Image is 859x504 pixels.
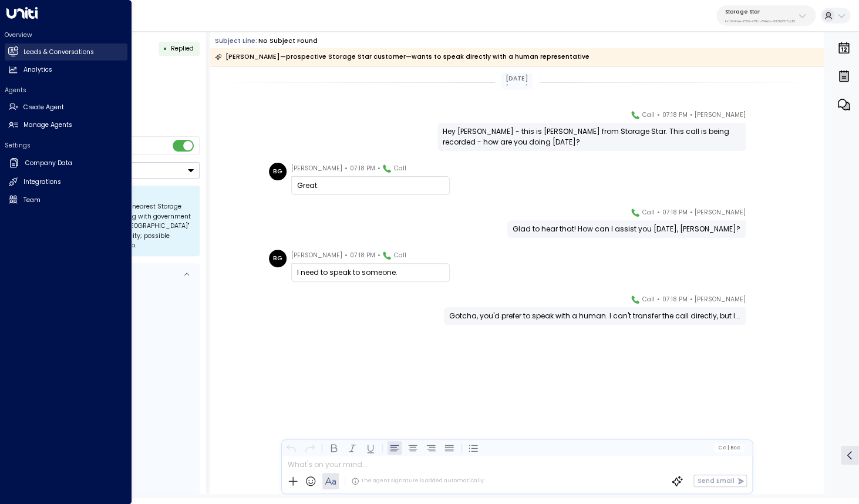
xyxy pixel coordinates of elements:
[689,294,692,305] span: •
[689,109,692,121] span: •
[750,207,768,224] img: 120_headshot.jpg
[5,191,127,209] a: Team
[695,294,746,305] span: [PERSON_NAME]
[345,163,348,174] span: •
[662,207,687,219] span: 07:18 PM
[269,250,287,267] div: BG
[5,99,127,116] a: Create Agent
[718,445,740,451] span: Cc Bcc
[291,163,342,174] span: [PERSON_NAME]
[750,109,768,127] img: 120_headshot.jpg
[5,141,127,150] h2: Settings
[642,109,655,121] span: Call
[303,441,317,455] button: Redo
[23,103,64,112] h2: Create Agent
[657,294,660,305] span: •
[23,65,52,75] h2: Analytics
[345,250,348,261] span: •
[443,126,740,147] div: Hey [PERSON_NAME] - this is [PERSON_NAME] from Storage Star. This call is being recorded - how ar...
[750,294,768,311] img: 120_headshot.jpg
[695,207,746,219] span: [PERSON_NAME]
[5,86,127,95] h2: Agents
[171,44,194,53] span: Replied
[695,109,746,121] span: [PERSON_NAME]
[23,196,41,205] h2: Team
[297,267,444,278] div: I need to speak to someone.
[25,159,72,168] h2: Company Data
[350,163,375,174] span: 07:18 PM
[501,73,533,85] div: [DATE]
[5,31,127,39] h2: Overview
[657,207,660,219] span: •
[291,250,342,261] span: [PERSON_NAME]
[394,163,406,174] span: Call
[725,8,795,15] p: Storage Star
[351,477,484,485] div: The agent signature is added automatically
[269,163,287,180] div: BG
[285,441,299,455] button: Undo
[725,19,795,23] p: bc340fee-f559-48fc-84eb-70f3f6817ad8
[163,41,167,56] div: •
[297,180,444,191] div: Great.
[23,177,61,187] h2: Integrations
[5,117,127,134] a: Manage Agents
[258,36,318,46] div: No subject found
[5,62,127,79] a: Analytics
[377,250,380,261] span: •
[23,48,94,57] h2: Leads & Conversations
[350,250,375,261] span: 07:18 PM
[513,224,740,234] div: Glad to hear that! How can I assist you [DATE], [PERSON_NAME]?
[449,311,740,321] div: Gotcha, you'd prefer to speak with a human. I can't transfer the call directly, but I...
[715,443,744,452] button: Cc|Bcc
[662,109,687,121] span: 07:18 PM
[689,207,692,219] span: •
[394,250,406,261] span: Call
[215,51,589,63] div: [PERSON_NAME]—prospective Storage Star customer—wants to speak directly with a human representative
[215,36,257,45] span: Subject Line:
[657,109,660,121] span: •
[727,445,729,451] span: |
[662,294,687,305] span: 07:18 PM
[642,207,655,219] span: Call
[5,174,127,191] a: Integrations
[23,120,72,130] h2: Manage Agents
[5,154,127,173] a: Company Data
[377,163,380,174] span: •
[716,5,816,26] button: Storage Starbc340fee-f559-48fc-84eb-70f3f6817ad8
[642,294,655,305] span: Call
[5,43,127,61] a: Leads & Conversations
